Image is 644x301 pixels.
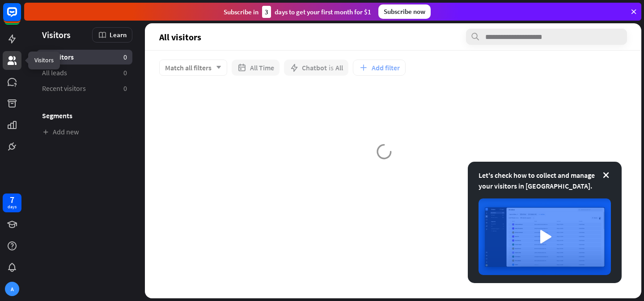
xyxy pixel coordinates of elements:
[37,81,132,96] a: Recent visitors 0
[37,65,132,80] a: All leads 0
[10,196,14,204] div: 7
[3,193,21,212] a: 7 days
[42,68,67,77] span: All leads
[123,84,127,93] aside: 0
[123,68,127,77] aside: 0
[8,204,17,210] div: days
[479,198,611,275] img: image
[378,4,431,19] div: Subscribe now
[123,52,127,62] aside: 0
[37,125,132,139] a: Add new
[110,30,127,39] span: Learn
[224,6,371,18] div: Subscribe in days to get your first month for $1
[37,111,132,120] h3: Segments
[5,282,19,296] div: A
[42,84,86,93] span: Recent visitors
[479,170,611,191] div: Let's check how to collect and manage your visitors in [GEOGRAPHIC_DATA].
[7,4,34,30] button: Open LiveChat chat widget
[42,30,71,40] span: Visitors
[262,6,271,18] div: 3
[42,52,74,62] span: All visitors
[159,32,201,42] span: All visitors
